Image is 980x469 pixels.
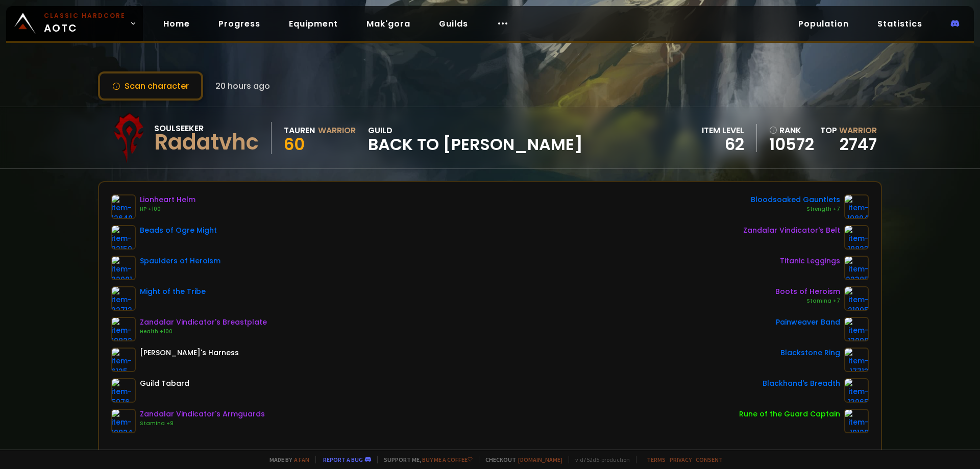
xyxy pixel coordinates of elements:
[377,456,473,463] span: Support me,
[140,419,265,428] div: Stamina +9
[431,13,476,34] a: Guilds
[140,317,267,328] div: Zandalar Vindicator's Breastplate
[318,124,356,137] div: Warrior
[294,456,309,463] a: a fan
[844,194,869,219] img: item-19894
[647,456,666,463] a: Terms
[844,409,869,433] img: item-19120
[780,348,840,358] div: Blackstone Ring
[569,456,630,463] span: v. d752d5 - production
[368,124,583,152] div: guild
[775,286,840,297] div: Boots of Heroism
[479,456,562,463] span: Checkout
[696,456,723,463] a: Consent
[281,13,346,34] a: Equipment
[323,456,363,463] a: Report a bug
[839,125,877,136] span: Warrior
[844,348,869,372] img: item-17713
[140,378,189,389] div: Guild Tabard
[518,456,562,463] a: [DOMAIN_NAME]
[844,378,869,403] img: item-13965
[140,225,217,236] div: Beads of Ogre Might
[702,124,744,137] div: item level
[44,11,126,20] small: Classic Hardcore
[6,6,143,41] a: Classic HardcoreAOTC
[210,13,268,34] a: Progress
[368,137,583,152] span: Back to [PERSON_NAME]
[751,205,840,213] div: Strength +7
[98,71,203,101] button: Scan character
[215,80,270,92] span: 20 hours ago
[780,256,840,266] div: Titanic Leggings
[844,256,869,280] img: item-22385
[284,133,305,156] span: 60
[743,225,840,236] div: Zandalar Vindicator's Belt
[869,13,930,34] a: Statistics
[844,286,869,311] img: item-21995
[775,297,840,305] div: Stamina +7
[840,133,877,156] a: 2747
[844,225,869,250] img: item-19823
[140,256,220,266] div: Spaulders of Heroism
[751,194,840,205] div: Bloodsoaked Gauntlets
[140,409,265,419] div: Zandalar Vindicator's Armguards
[776,317,840,328] div: Painweaver Band
[790,13,857,34] a: Population
[284,124,315,137] div: Tauren
[111,256,136,280] img: item-22001
[140,205,195,213] div: HP +100
[769,137,814,152] a: 10572
[155,13,198,34] a: Home
[111,409,136,433] img: item-19824
[111,194,136,219] img: item-12640
[358,13,419,34] a: Mak'gora
[670,456,692,463] a: Privacy
[739,409,840,419] div: Rune of the Guard Captain
[263,456,309,463] span: Made by
[140,194,195,205] div: Lionheart Helm
[111,348,136,372] img: item-6125
[44,11,126,36] span: AOTC
[111,317,136,341] img: item-19822
[111,286,136,311] img: item-22712
[154,122,259,135] div: Soulseeker
[154,135,259,150] div: Radatvhc
[140,348,239,358] div: [PERSON_NAME]'s Harness
[111,225,136,250] img: item-22150
[820,124,877,137] div: Top
[769,124,814,137] div: rank
[702,137,744,152] div: 62
[140,328,267,336] div: Health +100
[422,456,473,463] a: Buy me a coffee
[140,286,206,297] div: Might of the Tribe
[844,317,869,341] img: item-13098
[763,378,840,389] div: Blackhand's Breadth
[111,378,136,403] img: item-5976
